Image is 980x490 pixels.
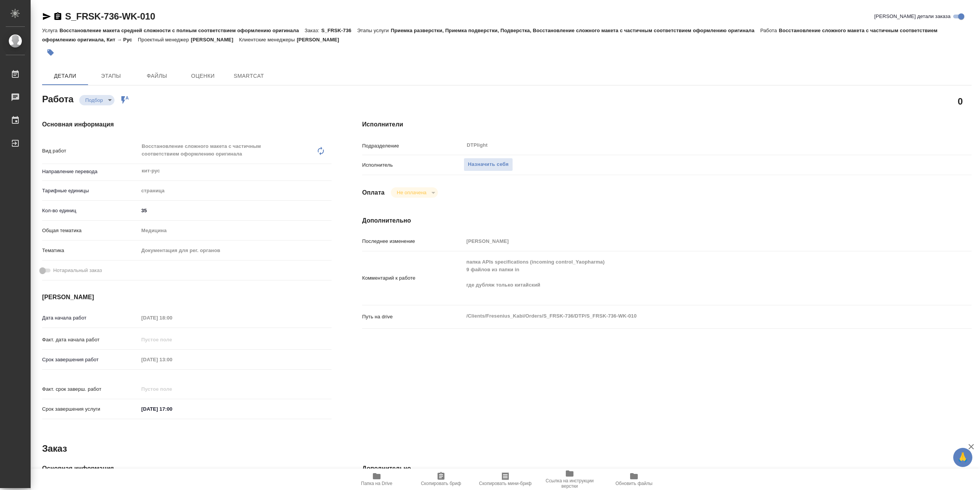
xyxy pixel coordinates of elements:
p: Приемка разверстки, Приемка подверстки, Подверстка, Восстановление сложного макета с частичным со... [391,28,760,33]
p: Заказ: [305,28,321,33]
button: Не оплачена [395,189,429,196]
span: 🙏 [956,449,969,465]
span: Папка на Drive [361,481,392,486]
span: SmartCat [230,71,267,81]
p: Срок завершения услуги [42,405,139,413]
h2: Работа [42,92,73,105]
button: Скопировать ссылку для ЯМессенджера [42,12,51,21]
p: Вид работ [42,147,139,155]
span: Нотариальный заказ [53,267,102,274]
h4: [PERSON_NAME] [42,293,332,302]
span: Детали [47,71,83,81]
div: Подбор [79,95,114,105]
input: Пустое поле [139,354,206,365]
p: Тематика [42,247,139,254]
p: Комментарий к работе [362,274,464,282]
p: Срок завершения работ [42,356,139,364]
button: Обновить файлы [602,469,666,490]
span: [PERSON_NAME] детали заказа [874,13,951,20]
button: Скопировать ссылку [53,12,62,21]
p: Направление перевода [42,168,139,175]
span: Оценки [185,71,221,81]
p: Кол-во единиц [42,207,139,215]
span: Файлы [139,71,175,81]
input: ✎ Введи что-нибудь [139,403,206,415]
h4: Основная информация [42,120,332,129]
h4: Дополнительно [362,464,972,473]
p: Восстановление макета средней сложности с полным соответствием оформлению оригинала [59,28,304,33]
p: Этапы услуги [357,28,391,33]
a: S_FRSK-736-WK-010 [65,11,155,21]
button: 🙏 [953,448,972,467]
p: Последнее изменение [362,238,464,245]
span: Обновить файлы [616,481,653,486]
div: страница [139,184,332,197]
p: [PERSON_NAME] [191,37,239,43]
p: Тарифные единицы [42,187,139,195]
p: Исполнитель [362,161,464,169]
button: Папка на Drive [345,469,409,490]
input: Пустое поле [139,334,206,345]
div: Подбор [391,187,438,198]
p: Факт. дата начала работ [42,336,139,344]
p: Дата начала работ [42,314,139,322]
button: Скопировать мини-бриф [473,469,537,490]
p: Общая тематика [42,227,139,234]
h2: 0 [958,95,963,108]
button: Скопировать бриф [409,469,473,490]
p: Проектный менеджер [138,37,191,43]
span: Скопировать бриф [421,481,461,486]
p: Клиентские менеджеры [239,37,297,43]
h2: Заказ [42,442,67,455]
p: Работа [760,28,779,33]
button: Ссылка на инструкции верстки [537,469,602,490]
textarea: /Clients/Fresenius_Kabi/Orders/S_FRSK-736/DTP/S_FRSK-736-WK-010 [464,310,921,323]
span: Ссылка на инструкции верстки [542,478,597,489]
input: Пустое поле [139,383,206,395]
h4: Основная информация [42,464,332,473]
h4: Дополнительно [362,216,972,225]
p: Услуга [42,28,59,33]
p: S_FRSK-736 [321,28,357,33]
button: Подбор [83,97,105,103]
p: Подразделение [362,142,464,150]
h4: Оплата [362,188,385,197]
div: Документация для рег. органов [139,244,332,257]
textarea: папка APIs specifications (incoming control_Yaopharma) 9 файлов из папки in где дубляж только кит... [464,256,921,299]
span: Скопировать мини-бриф [479,481,531,486]
button: Добавить тэг [42,44,59,61]
p: Факт. срок заверш. работ [42,385,139,393]
p: [PERSON_NAME] [297,37,345,43]
input: ✎ Введи что-нибудь [139,205,332,216]
span: Этапы [93,71,129,81]
input: Пустое поле [464,236,921,247]
p: Путь на drive [362,313,464,321]
button: Назначить себя [464,158,513,171]
span: Назначить себя [468,160,508,169]
input: Пустое поле [139,312,206,323]
h4: Исполнители [362,120,972,129]
div: Медицина [139,224,332,237]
